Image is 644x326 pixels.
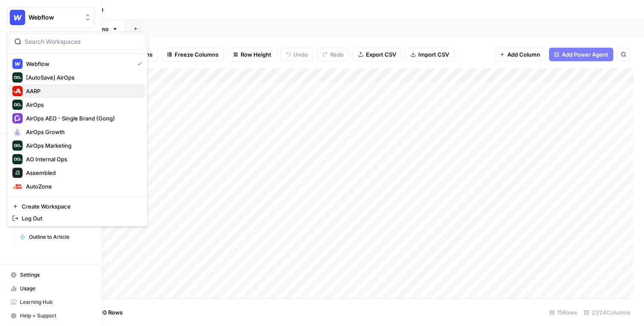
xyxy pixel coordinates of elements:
[12,72,23,83] img: [AutoSave] AirOps Logo
[29,233,91,241] span: Outline to Article
[418,50,449,59] span: Import CSV
[89,308,123,317] span: Add 10 Rows
[16,230,95,244] a: Outline to Article
[507,50,540,59] span: Add Column
[26,100,138,109] span: AirOps
[12,59,23,69] img: Webflow Logo
[546,306,581,319] div: 15 Rows
[26,60,131,68] span: Webflow
[7,295,95,309] a: Learning Hub
[353,48,402,61] button: Export CSV
[12,168,23,178] img: Assembled Logo
[293,50,308,59] span: Undo
[12,154,23,164] img: AO Internal Ops Logo
[22,214,138,223] span: Log Out
[405,48,454,61] button: Import CSV
[26,155,138,163] span: AO Internal Ops
[12,140,23,151] img: AirOps Marketing Logo
[330,50,344,59] span: Redo
[12,86,23,96] img: AARP Logo
[22,202,138,211] span: Create Workspace
[20,298,91,306] span: Learning Hub
[7,268,95,282] a: Settings
[175,50,218,59] span: Freeze Columns
[12,100,23,110] img: AirOps Logo
[581,306,634,319] div: 21/24 Columns
[12,181,23,192] img: AutoZone Logo
[7,282,95,295] a: Usage
[20,312,91,320] span: Help + Support
[317,48,349,61] button: Redo
[9,212,145,224] a: Log Out
[562,50,608,59] span: Add Power Agent
[10,10,25,25] img: Webflow Logo
[26,182,138,191] span: AutoZone
[20,285,91,292] span: Usage
[280,48,313,61] button: Undo
[29,13,80,22] span: Webflow
[25,37,140,46] input: Search Workspaces
[20,271,91,279] span: Settings
[9,200,145,212] a: Create Workspace
[366,50,396,59] span: Export CSV
[549,48,613,61] button: Add Power Agent
[241,50,271,59] span: Row Height
[26,87,138,95] span: AARP
[494,48,546,61] button: Add Column
[26,73,138,82] span: [AutoSave] AirOps
[227,48,277,61] button: Row Height
[26,169,138,177] span: Assembled
[26,128,138,136] span: AirOps Growth
[7,31,147,226] div: Workspace: Webflow
[7,309,95,323] button: Help + Support
[161,48,224,61] button: Freeze Columns
[12,127,23,137] img: AirOps Growth Logo
[26,141,138,150] span: AirOps Marketing
[7,7,95,28] button: Workspace: Webflow
[12,113,23,123] img: AirOps AEO - Single Brand (Gong) Logo
[26,114,138,123] span: AirOps AEO - Single Brand (Gong)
